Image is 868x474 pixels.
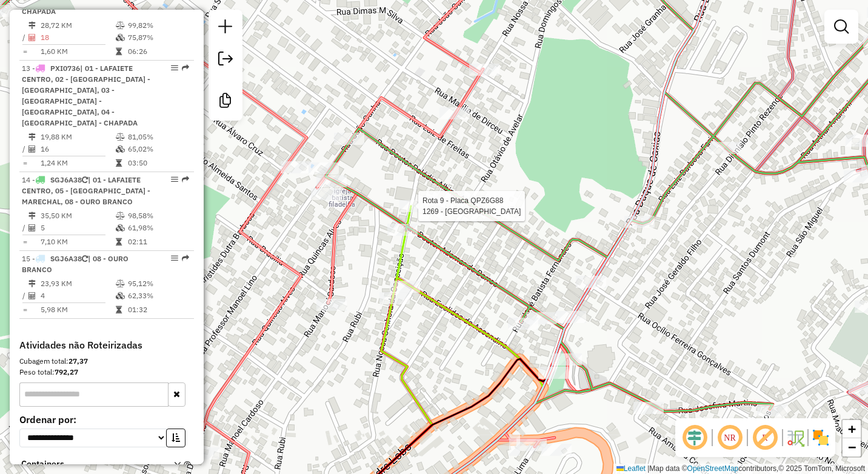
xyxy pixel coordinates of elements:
[40,304,115,316] td: 5,98 KM
[40,32,115,44] td: 18
[28,34,36,41] i: Total de Atividades
[843,420,861,438] a: Zoom in
[127,32,189,44] td: 75,87%
[82,255,88,262] i: Veículo já utilizado nesta sessão
[22,290,28,302] td: /
[750,423,780,452] span: Exibir rótulo
[40,236,115,248] td: 7,10 KM
[40,131,115,143] td: 19,88 KM
[116,238,122,245] i: Tempo total em rota
[40,45,115,58] td: 1,60 KM
[127,290,189,302] td: 62,33%
[19,339,194,351] h4: Atividades não Roteirizadas
[680,423,709,452] span: Ocultar deslocamento
[848,421,856,436] span: +
[21,458,158,470] span: Containers
[127,304,189,316] td: 01:32
[127,157,189,169] td: 03:50
[127,278,189,290] td: 95,12%
[28,224,36,232] i: Total de Atividades
[22,254,129,274] span: 15 -
[116,145,125,153] i: % de utilização da cubagem
[22,64,150,127] span: 13 -
[116,224,125,232] i: % de utilização da cubagem
[116,159,122,167] i: Tempo total em rota
[127,131,189,143] td: 81,05%
[19,356,194,367] div: Cubagem total:
[116,306,122,313] i: Tempo total em rota
[55,367,78,376] strong: 792,27
[28,280,36,287] i: Distância Total
[171,176,178,183] em: Opções
[22,175,150,206] span: | 01 - LAFAIETE CENTRO, 05 - [GEOGRAPHIC_DATA] - MARECHAL, 08 - OURO BRANCO
[811,428,830,447] img: Exibir/Ocultar setores
[116,34,125,41] i: % de utilização da cubagem
[116,133,125,141] i: % de utilização do peso
[22,157,28,169] td: =
[613,464,868,474] div: Map data © contributors,© 2025 TomTom, Microsoft
[116,48,122,55] i: Tempo total em rota
[687,464,739,473] a: OpenStreetMap
[182,176,189,183] em: Rota exportada
[40,210,115,222] td: 35,50 KM
[40,143,115,155] td: 16
[171,64,178,72] em: Opções
[22,64,150,127] span: | 01 - LAFAIETE CENTRO, 02 - [GEOGRAPHIC_DATA] - [GEOGRAPHIC_DATA], 03 - [GEOGRAPHIC_DATA] - [GEO...
[213,15,238,42] a: Nova sessão e pesquisa
[22,175,150,206] span: 14 -
[40,222,115,234] td: 5
[28,133,36,141] i: Distância Total
[40,278,115,290] td: 23,93 KM
[829,15,853,39] a: Exibir filtros
[116,292,125,299] i: % de utilização da cubagem
[786,428,805,447] img: Fluxo de ruas
[116,280,125,287] i: % de utilização do peso
[22,304,28,316] td: =
[19,367,194,378] div: Peso total:
[28,22,36,29] i: Distância Total
[22,32,28,44] td: /
[127,222,189,234] td: 61,98%
[28,292,36,299] i: Total de Atividades
[127,143,189,155] td: 65,02%
[848,439,856,455] span: −
[127,19,189,32] td: 99,82%
[68,356,88,366] strong: 27,37
[19,412,194,427] label: Ordenar por:
[82,176,88,184] i: Veículo já utilizado nesta sessão
[22,45,28,58] td: =
[715,423,744,452] span: Ocultar NR
[171,255,178,262] em: Opções
[182,255,189,262] em: Rota exportada
[843,438,861,456] a: Zoom out
[22,222,28,234] td: /
[182,64,189,72] em: Rota exportada
[127,236,189,248] td: 02:11
[40,290,115,302] td: 4
[22,254,129,274] span: | 08 - OURO BRANCO
[116,22,125,29] i: % de utilização do peso
[647,464,649,473] span: |
[213,88,238,116] a: Criar modelo
[616,464,646,473] a: Leaflet
[28,212,36,219] i: Distância Total
[28,145,36,153] i: Total de Atividades
[50,64,80,73] span: PXI0736
[127,210,189,222] td: 98,58%
[127,45,189,58] td: 06:26
[40,19,115,32] td: 28,72 KM
[166,429,185,447] button: Ordem crescente
[213,47,238,74] a: Exportar sessão
[116,212,125,219] i: % de utilização do peso
[22,143,28,155] td: /
[50,254,82,263] span: SGJ6A38
[22,236,28,248] td: =
[50,175,82,184] span: SGJ6A38
[40,157,115,169] td: 1,24 KM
